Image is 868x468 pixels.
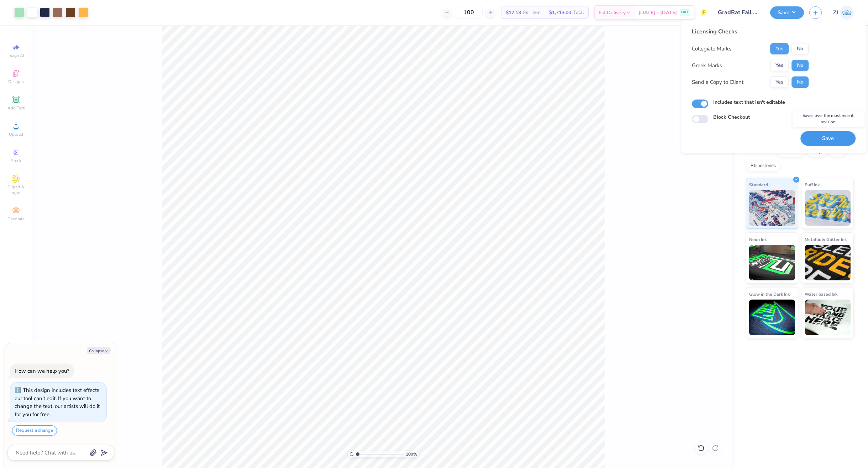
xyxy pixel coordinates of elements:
span: Per Item [523,9,541,16]
div: Collegiate Marks [692,45,731,53]
div: Greek Marks [692,61,722,70]
button: No [791,43,809,54]
span: FREE [681,10,689,15]
span: Greek [11,158,22,163]
button: Yes [770,60,789,71]
button: No [791,76,809,88]
img: Water based Ink [805,300,851,335]
img: Glow in the Dark Ink [749,300,795,335]
div: Rhinestones [746,161,780,171]
span: Decorate [7,216,25,222]
span: Est. Delivery [599,9,626,16]
span: Designs [8,79,24,85]
span: Upload [9,131,23,137]
span: Puff Ink [805,181,820,188]
div: Licensing Checks [692,27,809,36]
img: Neon Ink [749,245,795,280]
span: Standard [749,181,768,188]
span: Add Text [7,105,25,111]
button: Request a change [12,425,57,436]
a: ZJ [833,6,854,20]
span: Glow in the Dark Ink [749,290,790,298]
span: Water based Ink [805,290,838,298]
div: How can we help you? [15,367,69,375]
img: Metallic & Glitter Ink [805,245,851,280]
span: Total [573,9,584,16]
div: Saves over the most recent revision [793,111,864,127]
img: Zhor Junavee Antocan [840,6,854,20]
span: [DATE] - [DATE] [638,9,677,16]
img: Puff Ink [805,190,851,226]
button: No [791,60,809,71]
span: $17.13 [506,9,521,16]
label: Block Checkout [713,113,750,121]
button: Save [800,131,856,146]
input: Untitled Design [712,5,765,20]
div: Send a Copy to Client [692,78,743,86]
input: – – [455,6,483,19]
span: ZJ [833,9,838,17]
button: Yes [770,76,789,88]
label: Includes text that isn't editable [713,98,785,106]
button: Collapse [87,347,111,354]
button: Yes [770,43,789,54]
span: $1,713.00 [549,9,571,16]
span: Image AI [8,53,25,58]
span: Neon Ink [749,236,767,243]
span: 100 % [406,451,417,457]
div: This design includes text effects our tool can't edit. If you want to change the text, our artist... [15,387,100,418]
span: Metallic & Glitter Ink [805,236,847,243]
img: Standard [749,190,795,226]
span: Clipart & logos [4,184,28,195]
button: Save [770,6,804,19]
